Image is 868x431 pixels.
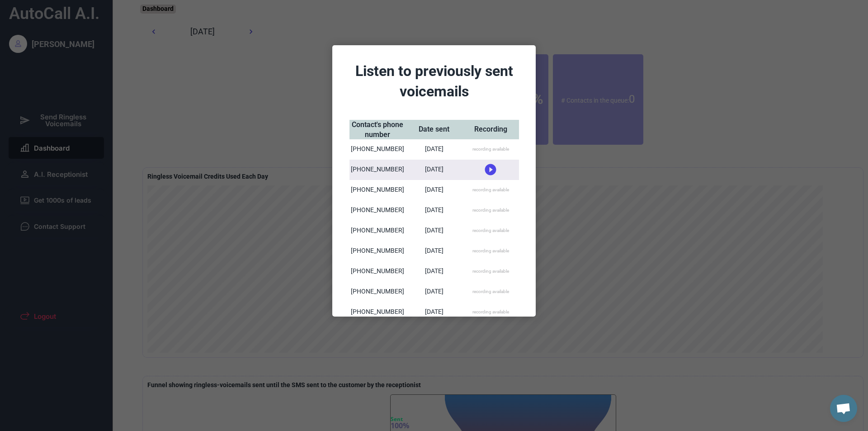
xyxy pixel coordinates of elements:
[830,395,857,422] div: Open chat
[355,62,517,100] font: Listen to previously sent voicemails
[351,267,404,276] div: [PHONE_NUMBER]
[425,267,443,276] div: [DATE]
[351,165,404,174] div: [PHONE_NUMBER]
[351,145,404,154] div: [PHONE_NUMBER]
[472,187,509,193] div: recording available
[472,207,509,213] div: recording available
[425,206,443,215] div: [DATE]
[425,308,443,317] div: [DATE]
[472,248,509,254] div: recording available
[472,227,509,234] div: recording available
[425,165,443,174] div: [DATE]
[351,226,404,235] div: [PHONE_NUMBER]
[351,206,404,215] div: [PHONE_NUMBER]
[472,146,509,152] div: recording available
[349,120,406,140] div: Contact's phone number
[425,185,443,194] div: [DATE]
[425,246,443,256] div: [DATE]
[472,289,509,295] div: recording available
[472,309,509,315] div: recording available
[351,185,404,194] div: [PHONE_NUMBER]
[474,124,507,134] div: Recording
[425,287,443,296] div: [DATE]
[425,145,443,154] div: [DATE]
[351,308,404,317] div: [PHONE_NUMBER]
[351,287,404,296] div: [PHONE_NUMBER]
[351,246,404,256] div: [PHONE_NUMBER]
[419,124,449,134] div: Date sent
[425,226,443,235] div: [DATE]
[472,268,509,275] div: recording available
